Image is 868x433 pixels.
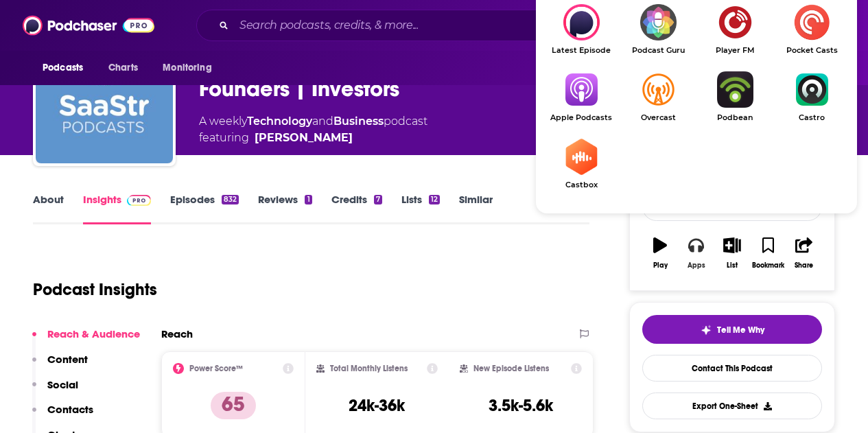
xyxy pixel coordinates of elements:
[349,395,405,416] h3: 24k-36k
[543,139,620,189] a: CastboxCastbox
[99,55,146,81] a: Charts
[473,364,549,373] h2: New Episode Listens
[23,12,154,38] img: Podchaser - Follow, Share and Rate Podcasts
[43,58,83,78] span: Podcasts
[189,364,243,373] h2: Power Score™
[620,4,696,55] a: Podcast GuruPodcast Guru
[331,193,382,224] a: Credits7
[459,193,493,224] a: Similar
[401,193,440,224] a: Lists12
[717,325,764,336] span: Tell Me Why
[752,261,784,270] div: Bookmark
[773,4,850,55] a: Pocket CastsPocket Casts
[127,195,151,206] img: Podchaser Pro
[247,115,312,128] a: Technology
[696,4,773,55] a: Player FMPlayer FM
[163,58,211,78] span: Monitoring
[642,393,822,419] button: Export One-Sheet
[429,195,440,204] div: 12
[33,55,101,81] button: open menu
[543,46,620,55] span: Latest Episode
[32,327,140,353] button: Reach & Audience
[108,58,138,78] span: Charts
[773,46,850,55] span: Pocket Casts
[773,71,850,122] a: CastroCastro
[773,113,850,122] span: Castro
[33,193,64,224] a: About
[786,229,822,278] button: Share
[199,113,427,146] div: A weekly podcast
[642,355,822,382] a: Contact This Podcast
[696,113,773,122] span: Podbean
[161,327,193,340] h2: Reach
[170,193,239,224] a: Episodes832
[543,71,620,122] a: Apple PodcastsApple Podcasts
[330,364,408,373] h2: Total Monthly Listens
[255,130,353,146] a: Jason Lemkin
[47,378,78,391] p: Social
[333,115,384,128] a: Business
[642,229,678,278] button: Play
[374,195,382,204] div: 7
[196,10,712,41] div: Search podcasts, credits, & more...
[696,71,773,122] a: PodbeanPodbean
[47,403,93,416] p: Contacts
[222,195,239,204] div: 832
[47,353,88,366] p: Content
[47,327,140,340] p: Reach & Audience
[489,395,553,416] h3: 3.5k-5.6k
[620,113,696,122] span: Overcast
[312,115,333,128] span: and
[83,193,151,224] a: InsightsPodchaser Pro
[714,229,750,278] button: List
[701,325,712,336] img: tell me why sparkle
[750,229,786,278] button: Bookmark
[696,46,773,55] span: Player FM
[199,130,427,146] span: featuring
[32,403,93,428] button: Contacts
[36,26,173,163] img: The Official SaaStr Podcast: SaaS | Founders | Investors
[543,4,620,55] div: The Official SaaStr Podcast: SaaS | Founders | Investors on Latest Episode
[620,71,696,122] a: OvercastOvercast
[33,279,157,300] h1: Podcast Insights
[258,193,312,224] a: Reviews1
[642,315,822,344] button: tell me why sparkleTell Me Why
[678,229,714,278] button: Apps
[543,180,620,189] span: Castbox
[727,261,738,270] div: List
[211,392,256,419] p: 65
[32,378,78,403] button: Social
[153,55,229,81] button: open menu
[688,261,705,270] div: Apps
[543,113,620,122] span: Apple Podcasts
[305,195,312,204] div: 1
[620,46,696,55] span: Podcast Guru
[32,353,88,378] button: Content
[795,261,813,270] div: Share
[653,261,668,270] div: Play
[234,14,588,36] input: Search podcasts, credits, & more...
